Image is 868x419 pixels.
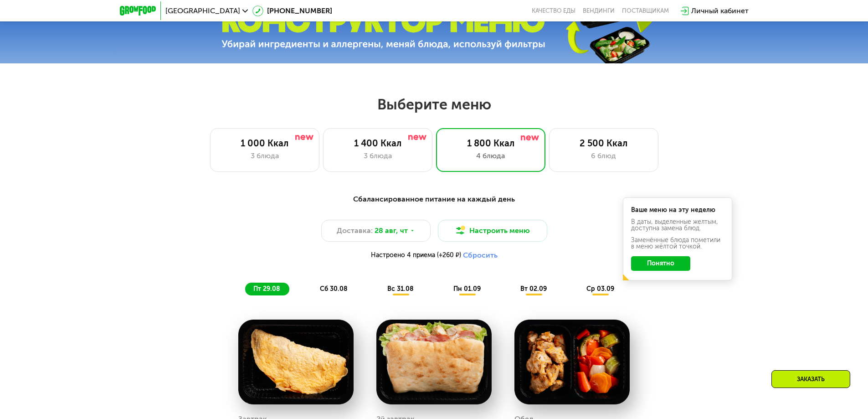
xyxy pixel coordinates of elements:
div: 4 блюда [446,150,536,161]
span: сб 30.08 [320,285,348,293]
button: Сбросить [463,251,498,260]
button: Понятно [631,256,690,271]
span: 28 авг, чт [375,225,408,236]
span: ср 03.09 [586,285,614,293]
div: 1 400 Ккал [333,138,423,149]
a: Вендинги [583,7,615,15]
div: 1 800 Ккал [446,138,536,149]
div: 1 000 Ккал [220,138,310,149]
div: поставщикам [622,7,669,15]
span: пт 29.08 [253,285,280,293]
span: вс 31.08 [387,285,414,293]
div: 2 500 Ккал [559,138,649,149]
div: 3 блюда [220,150,310,161]
div: Личный кабинет [691,5,749,16]
h2: Выберите меню [29,95,839,114]
button: Настроить меню [438,220,547,242]
div: Сбалансированное питание на каждый день [164,194,704,205]
div: Заказать [771,370,850,388]
a: Качество еды [532,7,575,15]
a: [PHONE_NUMBER] [252,5,332,16]
span: вт 02.09 [520,285,547,293]
span: Настроено 4 приема (+260 ₽) [371,252,461,259]
span: пн 01.09 [453,285,481,293]
div: 3 блюда [333,150,423,161]
span: Доставка: [337,225,373,236]
div: В даты, выделенные желтым, доступна замена блюд. [631,219,724,232]
div: 6 блюд [559,150,649,161]
div: Заменённые блюда пометили в меню жёлтой точкой. [631,237,724,250]
div: Ваше меню на эту неделю [631,207,724,213]
span: [GEOGRAPHIC_DATA] [165,7,240,15]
